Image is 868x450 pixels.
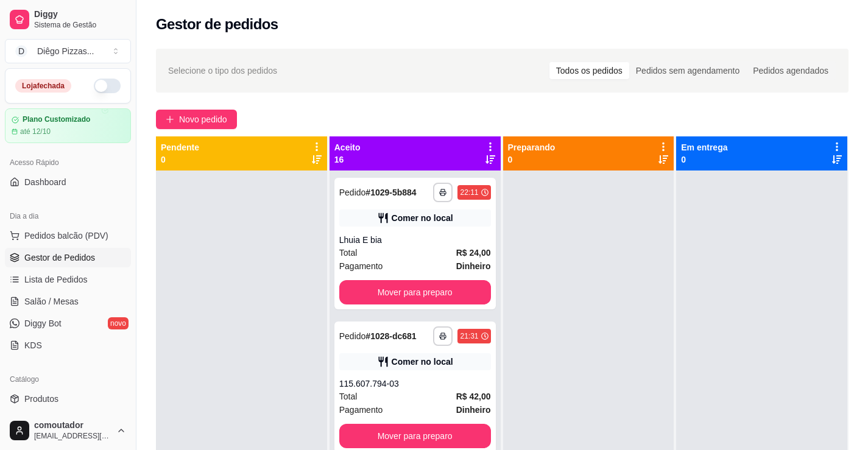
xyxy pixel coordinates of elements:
[24,251,95,264] span: Gestor de Pedidos
[339,331,366,341] span: Pedido
[34,420,111,431] span: comoutador
[339,259,383,273] span: Pagamento
[5,314,131,333] a: Diggy Botnovo
[161,141,199,153] p: Pendente
[156,15,278,34] h2: Gestor de pedidos
[34,9,126,20] span: Diggy
[15,79,71,93] div: Loja fechada
[392,212,453,224] div: Comer no local
[629,62,746,79] div: Pedidos sem agendamento
[5,248,131,267] a: Gestor de Pedidos
[24,339,42,351] span: KDS
[5,336,131,355] a: KDS
[681,153,727,166] p: 0
[460,188,478,197] div: 22:11
[34,431,111,441] span: [EMAIL_ADDRESS][DOMAIN_NAME]
[508,153,556,166] p: 0
[23,115,90,124] article: Plano Customizado
[5,416,131,445] button: comoutador[EMAIL_ADDRESS][DOMAIN_NAME]
[549,62,629,79] div: Todos os pedidos
[5,153,131,172] div: Acesso Rápido
[5,108,131,143] a: Plano Customizadoaté 12/10
[339,390,358,403] span: Total
[24,393,58,405] span: Produtos
[339,378,491,390] div: 115.607.794-03
[5,389,131,409] a: Produtos
[24,317,62,329] span: Diggy Bot
[508,141,556,153] p: Preparando
[681,141,727,153] p: Em entrega
[456,248,491,258] strong: R$ 24,00
[5,270,131,289] a: Lista de Pedidos
[24,295,79,308] span: Salão / Mesas
[20,127,51,136] article: até 12/10
[161,153,199,166] p: 0
[456,261,491,271] strong: Dinheiro
[460,331,478,341] div: 21:31
[339,424,491,448] button: Mover para preparo
[24,230,108,242] span: Pedidos balcão (PDV)
[339,234,491,246] div: Lhuia E bia
[94,79,121,93] button: Alterar Status
[24,176,66,188] span: Dashboard
[392,356,453,368] div: Comer no local
[37,45,94,57] div: Diêgo Pizzas ...
[339,403,383,417] span: Pagamento
[339,188,366,197] span: Pedido
[365,188,416,197] strong: # 1029-5b884
[365,331,416,341] strong: # 1028-dc681
[15,45,27,57] span: D
[24,273,88,286] span: Lista de Pedidos
[456,405,491,415] strong: Dinheiro
[5,172,131,192] a: Dashboard
[5,226,131,245] button: Pedidos balcão (PDV)
[5,39,131,63] button: Select a team
[334,141,361,153] p: Aceito
[339,246,358,259] span: Total
[5,370,131,389] div: Catálogo
[168,64,277,77] span: Selecione o tipo dos pedidos
[5,292,131,311] a: Salão / Mesas
[156,110,237,129] button: Novo pedido
[34,20,126,30] span: Sistema de Gestão
[339,280,491,304] button: Mover para preparo
[5,206,131,226] div: Dia a dia
[166,115,174,124] span: plus
[5,5,131,34] a: DiggySistema de Gestão
[334,153,361,166] p: 16
[179,113,227,126] span: Novo pedido
[746,62,835,79] div: Pedidos agendados
[456,392,491,401] strong: R$ 42,00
